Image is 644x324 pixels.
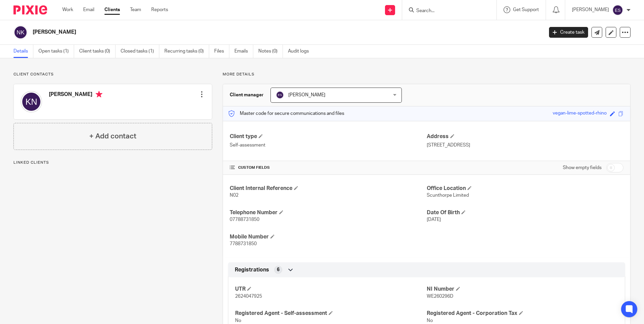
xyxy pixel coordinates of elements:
[230,233,426,240] h4: Mobile Number
[427,217,441,222] span: [DATE]
[164,45,209,58] a: Recurring tasks (0)
[33,29,438,36] h2: [PERSON_NAME]
[416,8,476,14] input: Search
[121,45,159,58] a: Closed tasks (1)
[21,91,42,112] img: svg%3E
[276,91,284,99] img: svg%3E
[89,131,136,141] h4: + Add contact
[230,185,426,192] h4: Client Internal Reference
[612,5,623,15] img: svg%3E
[427,193,469,198] span: Scunthorpe Limited
[230,92,264,98] h3: Client manager
[13,45,33,58] a: Details
[38,45,74,58] a: Open tasks (1)
[235,294,262,299] span: 2624047925
[513,7,539,12] span: Get Support
[130,6,141,13] a: Team
[427,133,623,140] h4: Address
[572,6,609,13] p: [PERSON_NAME]
[214,45,229,58] a: Files
[96,91,102,98] i: Primary
[230,217,259,222] span: 07788731850
[235,286,426,293] h4: UTR
[13,160,212,165] p: Linked clients
[427,185,623,192] h4: Office Location
[427,209,623,216] h4: Date Of Birth
[230,142,426,149] p: Self-assessment
[288,93,325,97] span: [PERSON_NAME]
[563,164,602,171] label: Show empty fields
[13,72,212,77] p: Client contacts
[235,318,241,323] span: No
[230,165,426,170] h4: CUSTOM FIELDS
[49,91,102,99] h4: [PERSON_NAME]
[151,6,168,13] a: Reports
[13,5,47,14] img: Pixie
[553,110,607,118] div: vegan-lime-spotted-rhino
[235,310,426,317] h4: Registered Agent - Self-assessment
[83,6,94,13] a: Email
[549,27,588,38] a: Create task
[79,45,116,58] a: Client tasks (0)
[288,45,314,58] a: Audit logs
[427,294,453,299] span: WE260296D
[228,110,344,117] p: Master code for secure communications and files
[62,6,73,13] a: Work
[223,72,631,77] p: More details
[427,318,433,323] span: No
[230,193,238,198] span: N02
[230,133,426,140] h4: Client type
[235,266,269,273] span: Registrations
[427,286,618,293] h4: NI Number
[258,45,283,58] a: Notes (0)
[104,6,120,13] a: Clients
[230,241,257,246] span: 7788731850
[234,45,253,58] a: Emails
[277,266,280,273] span: 6
[427,310,618,317] h4: Registered Agent - Corporation Tax
[230,209,426,216] h4: Telephone Number
[13,25,28,39] img: svg%3E
[427,142,623,149] p: [STREET_ADDRESS]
